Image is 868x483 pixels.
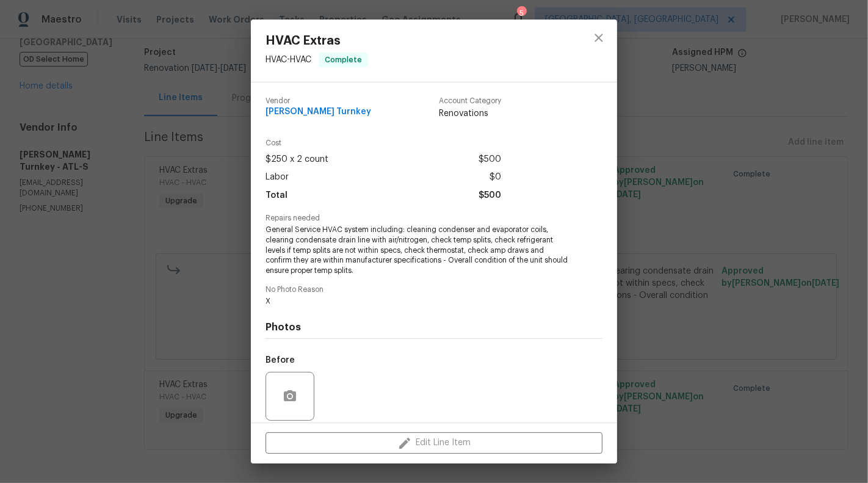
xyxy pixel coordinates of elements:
span: Account Category [439,97,501,105]
span: $250 x 2 count [266,151,328,169]
h5: Before [266,356,295,365]
button: close [584,23,613,53]
span: No Photo Reason [266,286,602,294]
span: Cost [266,139,501,147]
span: Renovations [439,107,501,120]
span: $500 [479,187,501,205]
span: Complete [320,54,367,66]
span: Vendor [266,97,371,105]
span: HVAC Extras [266,34,368,48]
span: Total [266,187,288,205]
span: Labor [266,169,289,186]
span: $0 [490,169,501,186]
h4: Photos [266,321,602,333]
span: X [266,296,569,307]
span: [PERSON_NAME] Turnkey [266,107,371,117]
span: Repairs needed [266,214,602,222]
div: 5 [517,7,526,20]
span: HVAC - HVAC [266,56,311,64]
span: $500 [479,151,501,169]
span: General Service HVAC system including: cleaning condenser and evaporator coils, clearing condensa... [266,225,569,276]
